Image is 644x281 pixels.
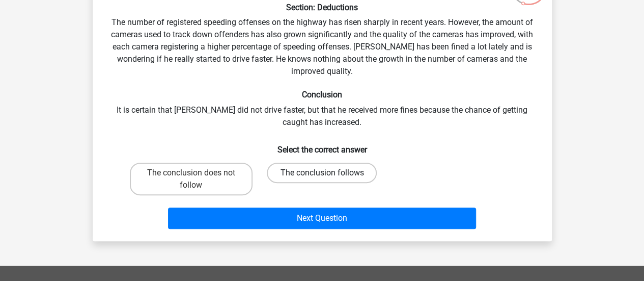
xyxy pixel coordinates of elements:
h6: Select the correct answer [109,137,536,155]
button: Next Question [168,208,476,229]
label: The conclusion follows [267,163,377,183]
label: The conclusion does not follow [130,163,253,195]
h6: Conclusion [109,90,536,99]
h6: Section: Deductions [109,3,536,12]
